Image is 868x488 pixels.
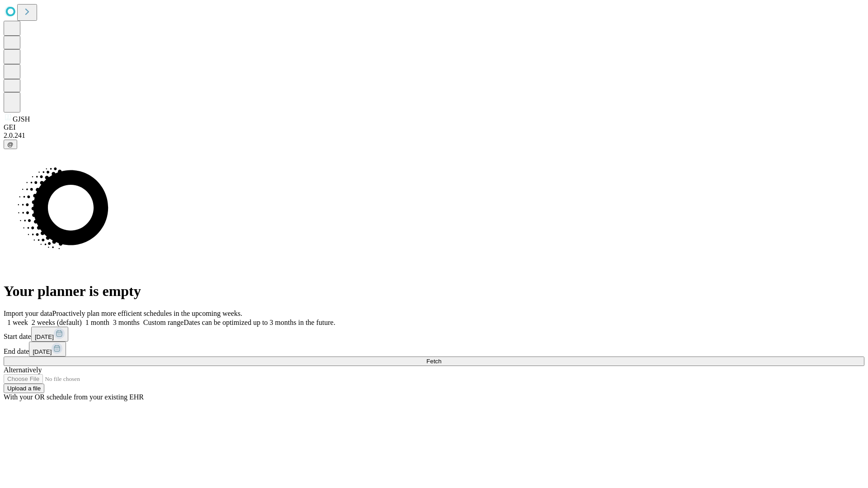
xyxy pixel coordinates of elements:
span: 1 week [7,319,28,326]
span: Custom range [143,319,184,326]
div: End date [4,342,864,357]
span: Import your data [4,310,52,317]
span: [DATE] [33,348,52,355]
div: Start date [4,327,864,342]
div: GEI [4,123,864,131]
span: Alternatively [4,366,42,374]
span: 1 month [85,319,109,326]
span: GJSH [13,115,30,123]
span: @ [7,141,14,148]
span: [DATE] [35,333,54,340]
span: 3 months [113,319,140,326]
button: @ [4,140,17,149]
button: [DATE] [29,342,66,357]
span: Dates can be optimized up to 3 months in the future. [184,319,335,326]
button: [DATE] [31,327,68,342]
div: 2.0.241 [4,131,864,140]
h1: Your planner is empty [4,283,864,300]
span: With your OR schedule from your existing EHR [4,393,144,401]
span: Proactively plan more efficient schedules in the upcoming weeks. [52,310,242,317]
button: Upload a file [4,384,44,393]
span: Fetch [426,358,441,365]
button: Fetch [4,357,864,366]
span: 2 weeks (default) [32,319,82,326]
